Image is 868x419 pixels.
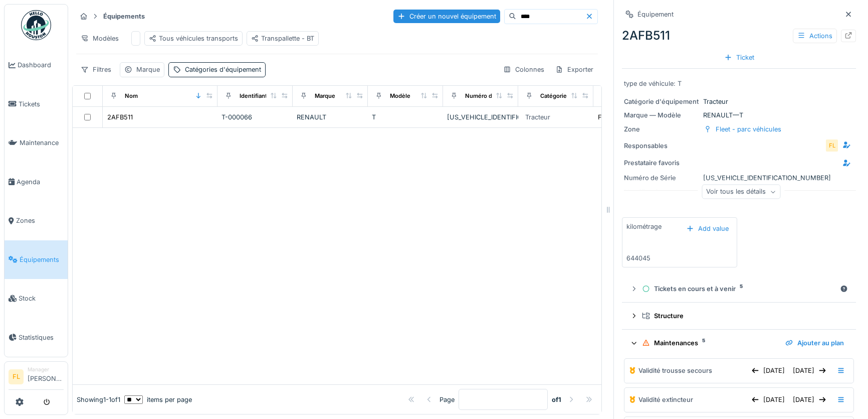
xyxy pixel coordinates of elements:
[624,110,699,120] div: Marque — Modèle
[125,92,138,100] div: Nom
[642,311,844,321] div: Structure
[825,138,839,153] div: FL
[393,10,500,23] div: Créer un nouvel équipement
[720,51,758,64] div: Ticket
[624,141,699,151] div: Responsables
[9,366,64,390] a: FL Manager[PERSON_NAME]
[447,112,514,122] div: [US_VEHICLE_IDENTIFICATION_NUMBER]
[789,364,830,377] div: [DATE]
[315,92,335,100] div: Marque
[626,280,852,298] summary: Tickets en cours et à venir5
[682,222,733,235] div: Add value
[551,62,598,77] div: Exporter
[637,10,674,19] div: Équipement
[499,62,549,77] div: Colonnes
[552,395,561,404] strong: of 1
[240,92,288,100] div: Identifiant interne
[624,124,699,134] div: Zone
[149,34,238,43] div: Tous véhicules transports
[598,112,664,122] div: Fleet - parc véhicules
[525,112,550,122] div: Tracteur
[222,112,289,122] div: T-000066
[20,255,64,264] span: Équipements
[28,366,64,373] div: Manager
[390,92,410,100] div: Modèle
[5,201,68,240] a: Zones
[99,12,149,21] strong: Équipements
[17,177,64,187] span: Agenda
[5,279,68,318] a: Stock
[136,65,160,74] div: Marque
[19,333,64,342] span: Statistiques
[297,112,364,122] div: RENAULT
[76,62,116,77] div: Filtres
[124,395,192,404] div: items per page
[624,173,854,183] div: [US_VEHICLE_IDENTIFICATION_NUMBER]
[789,393,830,406] div: [DATE]
[626,334,852,352] summary: Maintenances5Ajouter au plan
[28,366,64,387] li: [PERSON_NAME]
[20,138,64,148] span: Maintenance
[626,222,662,231] div: kilométrage
[5,318,68,357] a: Statistiques
[18,60,64,70] span: Dashboard
[465,92,511,100] div: Numéro de Série
[642,338,777,348] div: Maintenances
[251,34,314,43] div: Transpallette - BT
[624,173,699,183] div: Numéro de Série
[76,31,123,46] div: Modèles
[624,97,699,106] div: Catégorie d'équipement
[638,366,712,375] div: Validité trousse secours
[185,65,261,74] div: Catégories d'équipement
[16,216,64,225] span: Zones
[747,393,789,406] div: [DATE]
[77,395,120,404] div: Showing 1 - 1 of 1
[747,364,789,377] div: [DATE]
[626,307,852,325] summary: Structure
[19,294,64,303] span: Stock
[5,85,68,124] a: Tickets
[107,112,133,122] div: 2AFB511
[793,29,837,43] div: Actions
[5,163,68,202] a: Agenda
[624,158,699,168] div: Prestataire favoris
[638,395,693,404] div: Validité extincteur
[626,253,650,263] div: 644045
[624,110,854,120] div: RENAULT — T
[19,99,64,109] span: Tickets
[642,284,836,294] div: Tickets en cours et à venir
[372,112,439,122] div: T
[540,92,610,100] div: Catégories d'équipement
[781,336,848,350] div: Ajouter au plan
[21,10,51,40] img: Badge_color-CXgf-gQk.svg
[624,79,854,88] div: type de véhicule: T
[702,185,780,199] div: Voir tous les détails
[5,46,68,85] a: Dashboard
[622,27,856,45] div: 2AFB511
[9,369,24,384] li: FL
[5,123,68,163] a: Maintenance
[716,124,781,134] div: Fleet - parc véhicules
[440,395,455,404] div: Page
[5,240,68,280] a: Équipements
[624,97,854,106] div: Tracteur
